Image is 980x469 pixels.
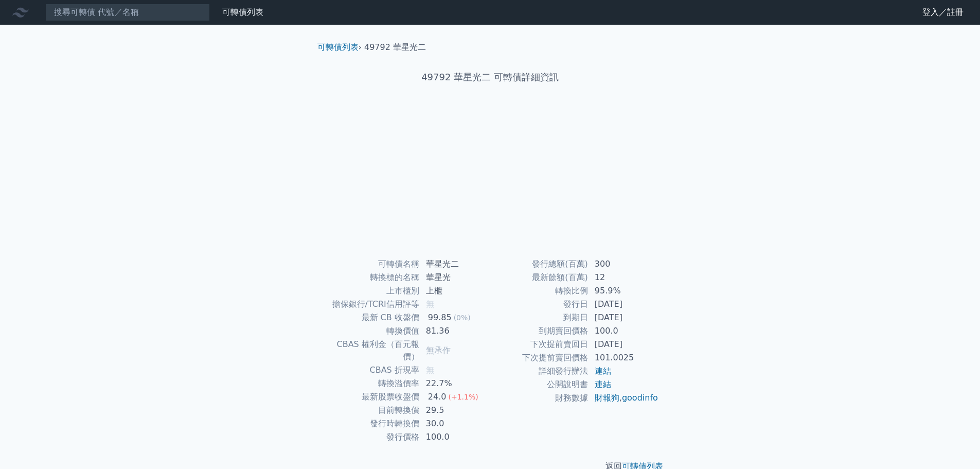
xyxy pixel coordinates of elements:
td: 101.0025 [589,351,659,364]
td: 到期日 [490,311,589,324]
td: 轉換標的名稱 [322,271,420,284]
span: (+1.1%) [448,393,478,401]
td: CBAS 折現率 [322,363,420,377]
td: 可轉債名稱 [322,257,420,271]
td: 300 [589,257,659,271]
td: 下次提前賣回價格 [490,351,589,364]
td: 100.0 [589,324,659,338]
td: CBAS 權利金（百元報價） [322,338,420,363]
td: 30.0 [420,417,490,430]
span: 無 [426,365,434,375]
td: 22.7% [420,377,490,390]
a: 登入／註冊 [914,4,972,21]
span: 無承作 [426,345,451,355]
h1: 49792 華星光二 可轉債詳細資訊 [309,70,671,84]
td: 上櫃 [420,284,490,298]
td: 目前轉換價 [322,404,420,417]
iframe: Chat Widget [929,420,980,469]
a: 連結 [595,379,611,389]
td: 公開說明書 [490,378,589,391]
td: 財務數據 [490,391,589,405]
li: › [317,41,362,54]
td: 詳細發行辦法 [490,364,589,378]
a: goodinfo [622,393,658,403]
div: 99.85 [426,311,454,324]
td: 轉換價值 [322,324,420,338]
td: 轉換比例 [490,284,589,298]
div: 聊天小工具 [929,420,980,469]
td: [DATE] [589,338,659,351]
td: 下次提前賣回日 [490,338,589,351]
li: 49792 華星光二 [364,41,426,54]
td: 華星光 [420,271,490,284]
td: [DATE] [589,311,659,324]
td: [DATE] [589,298,659,311]
td: 發行價格 [322,430,420,444]
td: 轉換溢價率 [322,377,420,390]
td: 到期賣回價格 [490,324,589,338]
td: 最新餘額(百萬) [490,271,589,284]
input: 搜尋可轉債 代號／名稱 [45,4,210,21]
td: 最新股票收盤價 [322,390,420,404]
a: 可轉債列表 [222,7,263,17]
span: (0%) [454,314,471,322]
td: 29.5 [420,404,490,417]
td: 華星光二 [420,257,490,271]
td: 發行總額(百萬) [490,257,589,271]
div: 24.0 [426,391,449,403]
td: , [589,391,659,405]
td: 最新 CB 收盤價 [322,311,420,324]
td: 發行時轉換價 [322,417,420,430]
td: 100.0 [420,430,490,444]
a: 可轉債列表 [317,42,359,52]
td: 擔保銀行/TCRI信用評等 [322,298,420,311]
td: 上市櫃別 [322,284,420,298]
td: 95.9% [589,284,659,298]
a: 連結 [595,366,611,376]
td: 發行日 [490,298,589,311]
a: 財報狗 [595,393,619,403]
td: 12 [589,271,659,284]
td: 81.36 [420,324,490,338]
span: 無 [426,299,434,309]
